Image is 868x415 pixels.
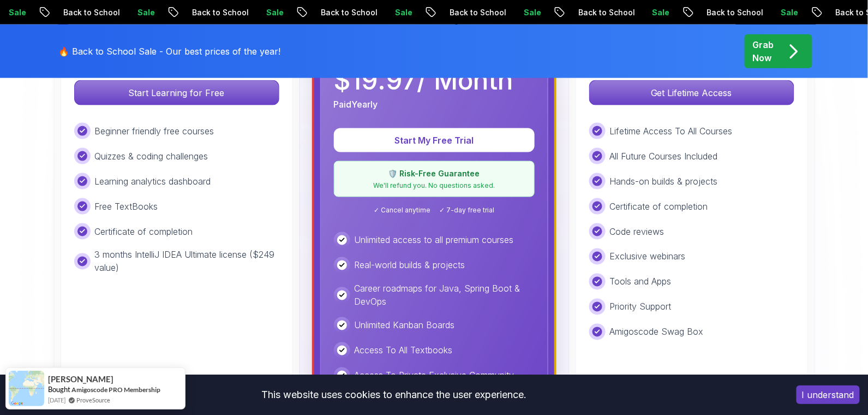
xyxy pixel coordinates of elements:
[570,7,644,18] p: Back to School
[59,45,281,58] p: 🔥 Back to School Sale - Our best prices of the year!
[48,385,70,394] span: Bought
[95,200,158,213] p: Free TextBooks
[48,375,113,384] span: [PERSON_NAME]
[55,7,129,18] p: Back to School
[753,38,774,64] p: Grab Now
[355,282,535,309] p: Career roadmaps for Java, Spring Boot & DevOps
[9,371,44,406] img: provesource social proof notification image
[610,225,665,238] p: Code reviews
[95,150,208,163] p: Quizzes & coding challenges
[48,395,65,405] span: [DATE]
[589,87,794,98] a: Get Lifetime Access
[797,386,860,404] button: Accept cookies
[610,200,708,213] p: Certificate of completion
[441,7,515,18] p: Back to School
[341,168,528,179] p: 🛡️ Risk-Free Guarantee
[355,344,453,357] p: Access To All Textbooks
[610,150,718,163] p: All Future Courses Included
[95,225,193,238] p: Certificate of completion
[590,81,794,105] p: Get Lifetime Access
[610,300,672,313] p: Priority Support
[355,319,455,332] p: Unlimited Kanban Boards
[610,250,686,263] p: Exclusive webinars
[589,80,794,105] button: Get Lifetime Access
[95,124,214,138] p: Beginner friendly free courses
[74,87,279,98] a: Start Learning for Free
[183,7,258,18] p: Back to School
[374,206,430,215] span: ✓ Cancel anytime
[610,124,733,138] p: Lifetime Access To All Courses
[610,175,718,188] p: Hands-on builds & projects
[347,134,522,147] p: Start My Free Trial
[74,80,279,105] button: Start Learning for Free
[334,67,513,93] p: $ 19.97 / Month
[334,98,378,111] p: Paid Yearly
[71,386,160,394] a: Amigoscode PRO Membership
[644,7,679,18] p: Sale
[312,7,386,18] p: Back to School
[76,395,110,405] a: ProveSource
[334,128,535,152] button: Start My Free Trial
[355,234,514,247] p: Unlimited access to all premium courses
[355,369,514,382] p: Access To Private Exclusive Community
[95,248,279,275] p: 3 months IntelliJ IDEA Ultimate license ($249 value)
[698,7,773,18] p: Back to School
[773,7,807,18] p: Sale
[95,175,211,188] p: Learning analytics dashboard
[8,383,780,407] div: This website uses cookies to enhance the user experience.
[355,259,465,272] p: Real-world builds & projects
[334,135,535,146] a: Start My Free Trial
[341,181,528,190] p: We'll refund you. No questions asked.
[439,206,494,215] span: ✓ 7-day free trial
[75,81,279,105] p: Start Learning for Free
[515,7,550,18] p: Sale
[258,7,292,18] p: Sale
[610,325,704,339] p: Amigoscode Swag Box
[610,275,672,288] p: Tools and Apps
[386,7,421,18] p: Sale
[129,7,164,18] p: Sale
